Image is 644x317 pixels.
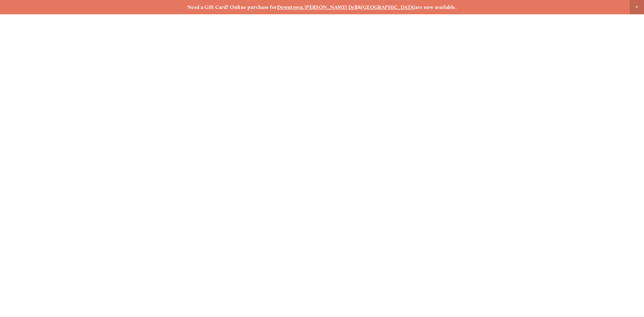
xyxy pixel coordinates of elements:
[303,4,304,10] strong: ,
[415,4,457,10] strong: are now available.
[187,4,277,10] strong: Need a Gift Card? Online purchase for
[305,4,358,10] a: [PERSON_NAME] Dell
[277,4,303,10] a: Downtown
[361,4,415,10] a: [GEOGRAPHIC_DATA]
[358,4,361,10] strong: &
